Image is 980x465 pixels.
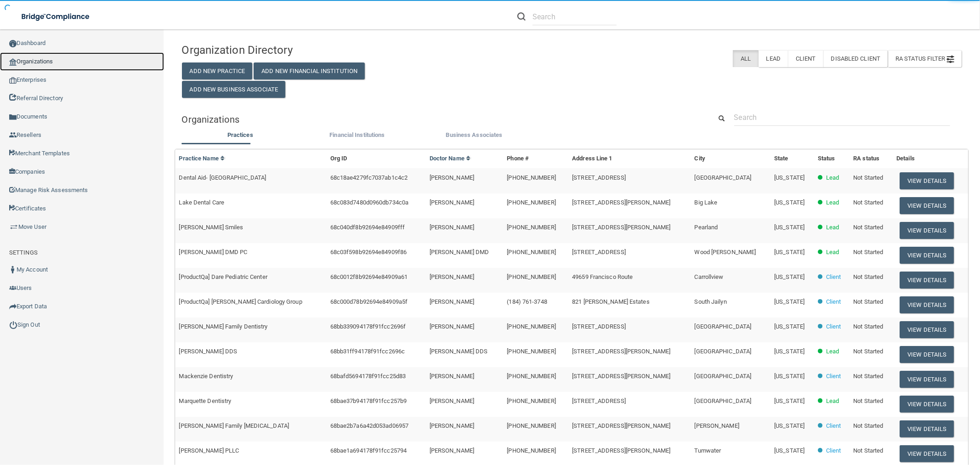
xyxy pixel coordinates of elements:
[695,397,752,404] span: [GEOGRAPHIC_DATA]
[695,174,752,181] span: [GEOGRAPHIC_DATA]
[330,199,408,206] span: 68c083d7480d0960db734c0a
[900,172,954,189] button: View Details
[182,130,299,143] li: Practices
[329,131,385,138] span: Financial Institutions
[695,199,718,206] span: Big Lake
[572,373,670,380] span: [STREET_ADDRESS][PERSON_NAME]
[814,149,850,168] th: Status
[507,249,556,255] span: [PHONE_NUMBER]
[900,296,954,313] button: View Details
[788,50,823,67] label: Client
[330,373,406,380] span: 68bafd5694178f91fcc25d83
[695,373,752,380] span: [GEOGRAPHIC_DATA]
[900,371,954,388] button: View Details
[774,174,804,181] span: [US_STATE]
[507,174,556,181] span: [PHONE_NUMBER]
[330,422,408,429] span: 68bae2b7a6a42d053ad06957
[900,346,954,363] button: View Details
[416,130,533,143] li: Business Associate
[826,222,839,233] p: Lead
[179,323,268,330] span: [PERSON_NAME] Family Dentistry
[900,272,954,289] button: View Details
[853,224,883,231] span: Not Started
[182,44,433,56] h4: Organization Directory
[826,172,839,183] p: Lead
[299,130,416,143] li: Financial Institutions
[695,348,752,355] span: [GEOGRAPHIC_DATA]
[853,397,883,404] span: Not Started
[330,174,408,181] span: 68c18ae4279fc7037ab1c4c2
[695,422,739,429] span: [PERSON_NAME]
[853,249,883,255] span: Not Started
[330,397,407,404] span: 68bae37b94178f91fcc257b9
[774,348,804,355] span: [US_STATE]
[900,197,954,214] button: View Details
[900,396,954,413] button: View Details
[179,422,289,429] span: [PERSON_NAME] Family [MEDICAL_DATA]
[850,149,893,168] th: RA status
[853,373,883,380] span: Not Started
[430,199,474,206] span: [PERSON_NAME]
[179,447,239,454] span: [PERSON_NAME] PLLC
[826,420,841,431] p: Client
[430,155,471,162] a: Doctor Name
[947,56,954,63] img: icon-filter@2x.21656d0b.png
[507,199,556,206] span: [PHONE_NUMBER]
[430,373,474,380] span: [PERSON_NAME]
[853,348,883,355] span: Not Started
[774,199,804,206] span: [US_STATE]
[182,81,286,98] button: Add New Business Associate
[507,447,556,454] span: [PHONE_NUMBER]
[9,303,17,310] img: icon-export.b9366987.png
[330,447,407,454] span: 68bae1a694178f91fcc25794
[430,323,474,330] span: [PERSON_NAME]
[695,249,756,255] span: Wood [PERSON_NAME]
[9,58,17,66] img: organization-icon.f8decf85.png
[823,50,888,67] label: Disabled Client
[504,149,569,168] th: Phone #
[733,50,758,67] label: All
[853,422,883,429] span: Not Started
[695,224,718,231] span: Pearland
[900,247,954,264] button: View Details
[430,348,488,355] span: [PERSON_NAME] DDS
[507,323,556,330] span: [PHONE_NUMBER]
[900,445,954,462] button: View Details
[254,62,365,79] button: Add New Financial Institution
[853,447,883,454] span: Not Started
[900,321,954,338] button: View Details
[179,199,225,206] span: Lake Dental Care
[179,155,225,162] a: Practice Name
[774,422,804,429] span: [US_STATE]
[430,249,489,255] span: [PERSON_NAME] DMD
[900,222,954,239] button: View Details
[430,174,474,181] span: [PERSON_NAME]
[330,249,407,255] span: 68c03f598b92694e84909f86
[774,298,804,305] span: [US_STATE]
[774,224,804,231] span: [US_STATE]
[430,447,474,454] span: [PERSON_NAME]
[179,373,233,380] span: Mackenzie Dentistry
[430,298,474,305] span: [PERSON_NAME]
[179,174,266,181] span: Dental Aid- [GEOGRAPHIC_DATA]
[507,298,547,305] span: (184) 761-3748
[327,149,426,168] th: Org ID
[179,249,248,255] span: [PERSON_NAME] DMD PC
[826,396,839,407] p: Lead
[330,273,408,280] span: 68c0012f8b92694e84909a61
[430,397,474,404] span: [PERSON_NAME]
[774,323,804,330] span: [US_STATE]
[695,447,721,454] span: Tumwater
[227,131,253,138] span: Practices
[572,447,670,454] span: [STREET_ADDRESS][PERSON_NAME]
[182,114,697,125] h5: Organizations
[14,7,98,26] img: bridge_compliance_login_screen.278c3ca4.svg
[695,273,724,280] span: Carrollview
[572,199,670,206] span: [STREET_ADDRESS][PERSON_NAME]
[572,422,670,429] span: [STREET_ADDRESS][PERSON_NAME]
[507,273,556,280] span: [PHONE_NUMBER]
[179,397,232,404] span: Marquette Dentistry
[695,323,752,330] span: [GEOGRAPHIC_DATA]
[572,249,626,255] span: [STREET_ADDRESS]
[853,174,883,181] span: Not Started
